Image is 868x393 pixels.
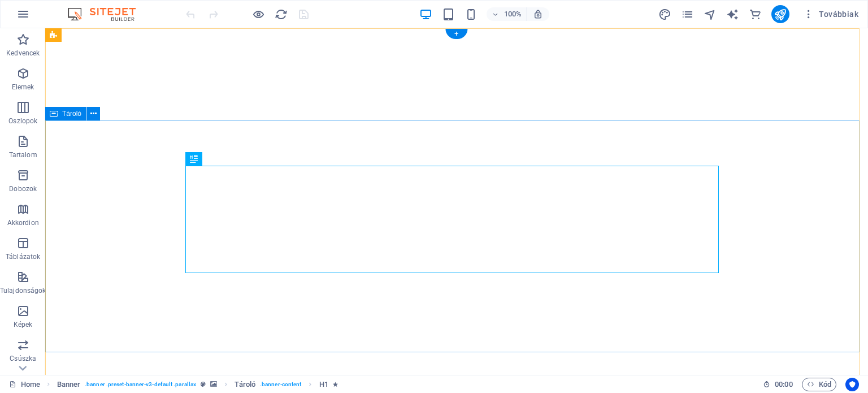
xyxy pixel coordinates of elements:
span: Továbbiak [803,8,858,20]
button: Kód [802,378,836,391]
p: Akkordion [7,218,39,227]
h6: Munkamenet idő [763,378,793,391]
button: commerce [749,7,762,21]
i: AI Writer [726,8,739,21]
i: Tervezés (Ctrl+Alt+Y) [658,8,671,21]
span: . banner-content [260,378,301,391]
span: : [783,380,784,388]
button: design [658,7,672,21]
span: Kattintson a kijelöléshez. Dupla kattintás az szerkesztéshez [235,378,255,391]
p: Elemek [12,83,34,92]
span: Tároló [62,110,81,117]
span: Kód [807,378,831,391]
i: Az elem animációt tartalmaz [333,381,338,387]
button: publish [771,5,789,23]
button: Usercentrics [845,378,859,391]
i: Weboldal újratöltése [275,8,288,21]
span: Kattintson a kijelöléshez. Dupla kattintás az szerkesztéshez [319,378,328,391]
button: Továbbiak [798,5,863,23]
div: + [445,29,467,39]
i: Ez az elem hátteret tartalmaz [210,381,217,387]
i: Átméretezés esetén automatikusan beállítja a nagyítási szintet a választott eszköznek megfelelően. [533,9,543,19]
p: Képek [14,320,33,329]
i: Oldalak (Ctrl+Alt+S) [681,8,694,21]
p: Csúszka [10,354,36,363]
nav: breadcrumb [57,378,338,391]
button: reload [274,7,288,21]
button: 100% [487,7,527,21]
p: Táblázatok [6,252,40,261]
span: . banner .preset-banner-v3-default .parallax [85,378,196,391]
button: pages [681,7,695,21]
i: Ez az elem egy testreszabható előre beállítás [201,381,206,387]
p: Tartalom [9,150,37,159]
i: Navigátor [704,8,717,21]
span: 00 00 [775,378,792,391]
span: Kattintson a kijelöléshez. Dupla kattintás az szerkesztéshez [57,378,81,391]
i: Közzététel [774,8,787,21]
h6: 100% [504,7,522,21]
p: Oszlopok [8,116,37,126]
button: navigator [704,7,717,21]
p: Dobozok [9,184,37,193]
i: Kereskedelem [749,8,762,21]
p: Kedvencek [6,49,40,58]
button: text_generator [726,7,740,21]
button: Kattintson ide az előnézeti módból való kilépéshez és a szerkesztés folytatásához [251,7,265,21]
img: Editor Logo [65,7,150,21]
a: Kattintson a kijelölés megszüntetéséhez. Dupla kattintás az oldalak megnyitásához [9,378,40,391]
